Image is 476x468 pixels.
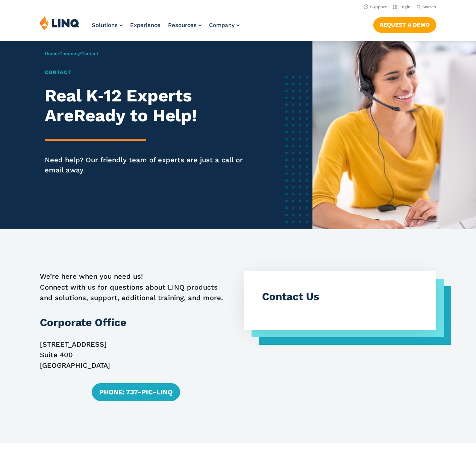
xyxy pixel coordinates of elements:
span: Solutions [92,22,118,29]
a: Solutions [92,22,123,29]
p: [STREET_ADDRESS] Suite 400 [GEOGRAPHIC_DATA] [40,339,232,371]
span: Resources [168,22,197,29]
p: Need help? Our friendly team of experts are just a call or email away. [45,155,256,175]
a: Home [45,51,58,56]
span: Company [209,22,235,29]
a: Company [209,22,240,29]
img: Female software representative [312,41,476,229]
h2: Real K‑12 Experts Are [45,86,256,125]
strong: Ready to Help! [74,105,197,125]
img: LINQ | K‑12 Software [40,16,80,30]
a: Experience [130,22,161,29]
a: Support [364,5,387,9]
span: Search [422,5,436,9]
a: Phone: 737-PIC-LINQ [92,383,180,401]
span: Contact [81,51,99,56]
h3: Contact Us [262,289,418,304]
nav: Primary Navigation [92,16,240,41]
span: / / [45,51,99,56]
p: We’re here when you need us! Connect with us for questions about LINQ products and solutions, sup... [40,271,232,303]
h1: Contact [45,68,256,76]
a: Resources [168,22,202,29]
a: Request a Demo [373,17,436,32]
a: Login [393,5,411,9]
nav: Button Navigation [373,16,436,32]
h3: Corporate Office [40,315,232,330]
a: Company [59,51,79,56]
button: Open Search Bar [417,4,436,10]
